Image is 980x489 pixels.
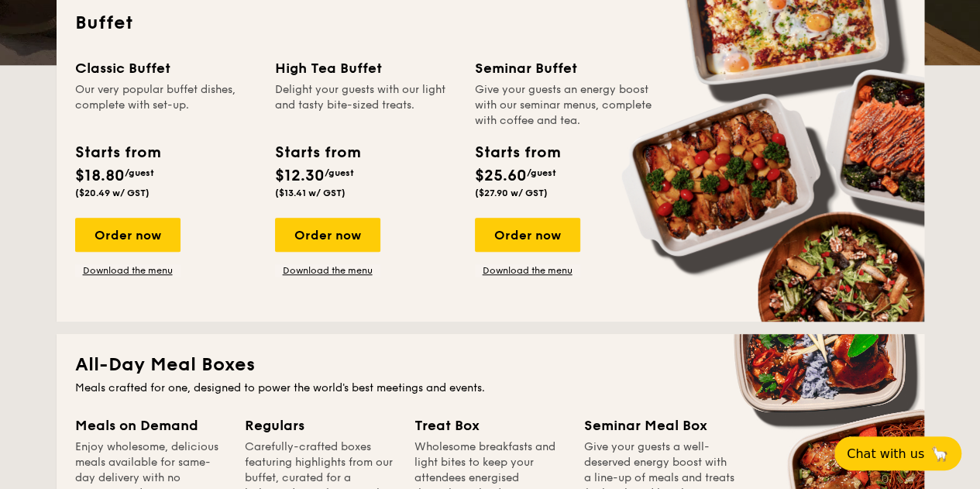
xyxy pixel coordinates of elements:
a: Download the menu [475,264,580,277]
span: Chat with us [847,446,924,461]
div: Delight your guests with our light and tasty bite-sized treats. [275,82,456,129]
span: /guest [125,167,154,178]
div: Classic Buffet [75,57,256,79]
a: Download the menu [75,264,181,277]
div: Starts from [75,141,160,164]
div: Meals on Demand [75,415,226,436]
h2: All-Day Meal Boxes [75,353,906,377]
div: High Tea Buffet [275,57,456,79]
div: Meals crafted for one, designed to power the world's best meetings and events. [75,381,906,396]
div: Order now [75,218,181,252]
span: $25.60 [475,167,527,185]
div: Seminar Buffet [475,57,656,79]
span: ($27.90 w/ GST) [475,188,548,198]
a: Download the menu [275,264,380,277]
div: Seminar Meal Box [584,415,735,436]
button: Chat with us🦙 [834,436,961,470]
span: $12.30 [275,167,325,185]
div: Our very popular buffet dishes, complete with set-up. [75,82,256,129]
span: /guest [325,167,354,178]
span: $18.80 [75,167,125,185]
div: Regulars [245,415,396,436]
span: /guest [527,167,556,178]
div: Treat Box [414,415,566,436]
div: Starts from [475,141,559,164]
span: ($20.49 w/ GST) [75,188,150,198]
div: Order now [475,218,580,252]
h2: Buffet [75,11,906,36]
div: Give your guests an energy boost with our seminar menus, complete with coffee and tea. [475,82,656,129]
div: Starts from [275,141,359,164]
span: ($13.41 w/ GST) [275,188,346,198]
span: 🦙 [930,445,949,463]
div: Order now [275,218,380,252]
